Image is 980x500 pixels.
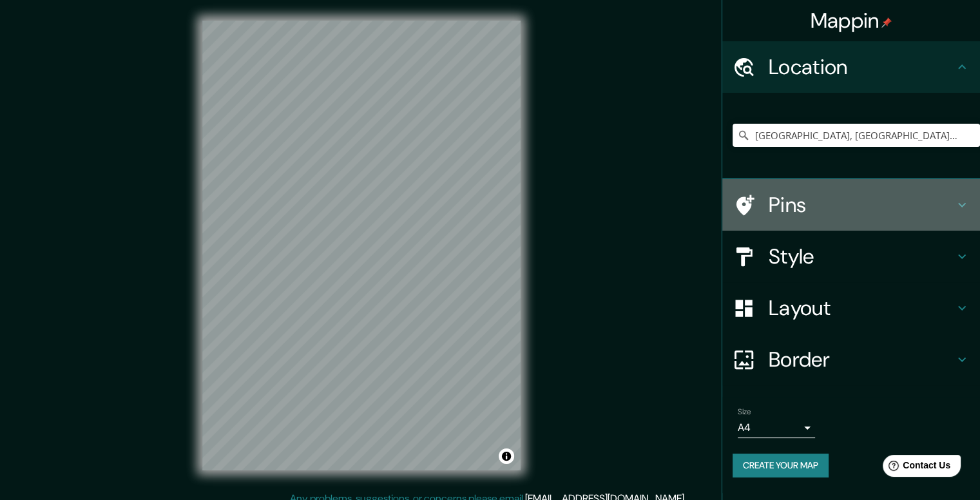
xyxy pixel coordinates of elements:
[722,41,980,93] div: Location
[769,192,954,218] h4: Pins
[733,454,829,477] button: Create your map
[738,418,815,438] div: A4
[722,231,980,282] div: Style
[499,448,514,464] button: Toggle attribution
[769,244,954,269] h4: Style
[769,295,954,321] h4: Layout
[769,347,954,372] h4: Border
[722,334,980,385] div: Border
[881,17,892,28] img: pin-icon.png
[202,21,521,470] canvas: Map
[722,179,980,231] div: Pins
[865,450,966,486] iframe: Help widget launcher
[811,8,892,34] h4: Mappin
[722,282,980,334] div: Layout
[769,54,954,80] h4: Location
[733,124,980,147] input: Pick your city or area
[738,407,751,418] label: Size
